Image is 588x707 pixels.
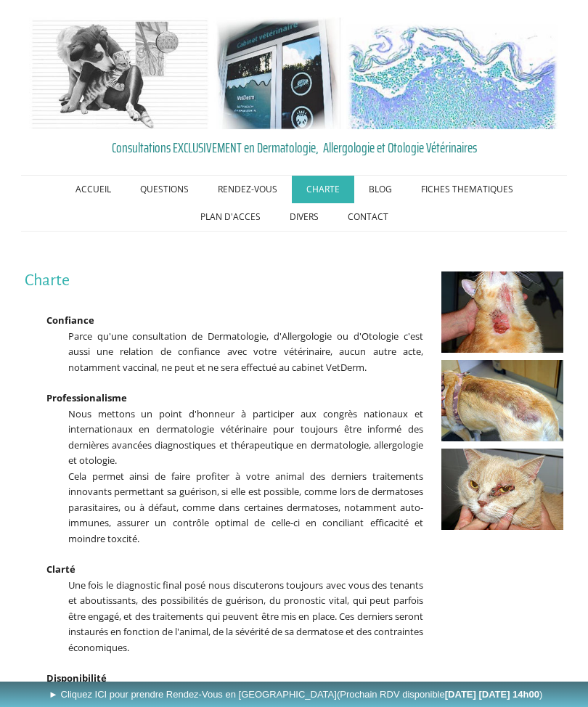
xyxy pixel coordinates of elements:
[68,330,424,374] span: Parce qu'une consultation de Dermatologie, d'Allergologie ou d'Otologie c'est aussi une relation ...
[407,176,528,203] a: FICHES THEMATIQUES
[68,470,424,545] span: Cela permet ainsi de faire profiter à votre animal des derniers traitements innovants permettant ...
[292,176,354,203] a: CHARTE
[333,203,403,231] a: CONTACT
[46,563,75,576] span: Clarté
[275,203,333,231] a: DIVERS
[68,407,424,467] span: Nous mettons un point d'honneur à participer aux congrès nationaux et internationaux en dermatolo...
[46,314,94,327] span: Confiance
[25,271,424,290] h1: Charte
[49,689,542,700] span: ► Cliquez ICI pour prendre Rendez-Vous en [GEOGRAPHIC_DATA]
[203,176,292,203] a: RENDEZ-VOUS
[126,176,203,203] a: QUESTIONS
[354,176,407,203] a: BLOG
[337,689,542,700] span: (Prochain RDV disponible )
[25,136,564,158] a: Consultations EXCLUSIVEMENT en Dermatologie, Allergologie et Otologie Vétérinaires
[46,671,107,684] span: Disponibilité
[68,579,424,654] span: Une fois le diagnostic final posé nous discuterons toujours avec vous des tenants et aboutissants...
[46,391,127,404] span: Professionalisme
[186,203,275,231] a: PLAN D'ACCES
[61,176,126,203] a: ACCUEIL
[445,689,539,700] b: [DATE] [DATE] 14h00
